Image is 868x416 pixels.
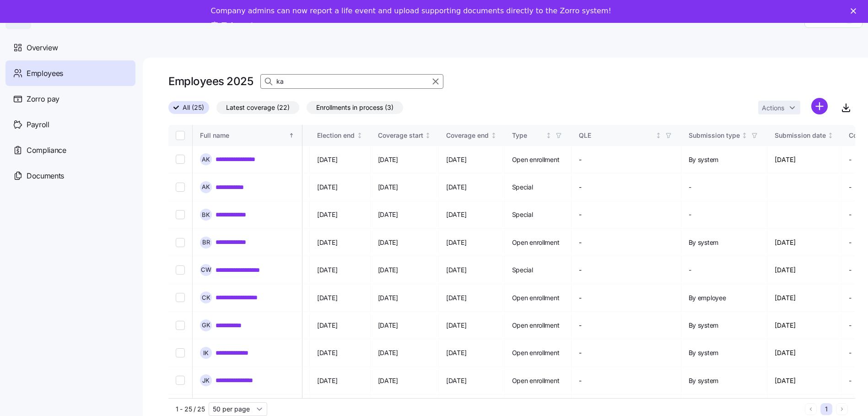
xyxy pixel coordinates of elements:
[5,60,135,86] a: Employees
[211,21,268,31] a: Take a tour
[310,125,371,146] th: Election endNot sorted
[317,210,337,219] span: [DATE]
[288,132,295,139] div: Sorted ascending
[775,130,826,140] div: Submission date
[378,210,398,219] span: [DATE]
[317,321,337,330] span: [DATE]
[446,183,466,192] span: [DATE]
[849,238,852,247] span: -
[446,293,466,303] span: [DATE]
[767,339,842,367] td: [DATE]
[27,170,64,182] span: Documents
[317,155,337,164] span: [DATE]
[378,130,423,140] div: Coverage start
[425,132,431,139] div: Not sorted
[202,184,210,190] span: A K
[579,130,654,140] div: QLE
[689,130,740,140] div: Submission type
[27,119,49,130] span: Payroll
[446,130,489,140] div: Coverage end
[689,265,691,275] span: -
[849,321,852,330] span: -
[317,183,337,192] span: [DATE]
[851,8,860,14] div: Close
[202,239,210,245] span: B R
[545,132,552,139] div: Not sorted
[439,125,505,146] th: Coverage endNot sorted
[317,238,337,247] span: [DATE]
[176,155,185,164] input: Select record 1
[176,348,185,357] input: Select record 8
[176,131,185,140] input: Select all records
[571,339,681,367] td: -
[767,125,842,146] th: Submission dateNot sorted
[767,229,842,256] td: [DATE]
[681,125,767,146] th: Submission typeNot sorted
[378,321,398,330] span: [DATE]
[512,155,560,164] span: Open enrollment
[176,405,205,414] span: 1 - 25 / 25
[767,367,842,394] td: [DATE]
[491,132,497,139] div: Not sorted
[811,98,828,114] svg: add icon
[5,86,135,112] a: Zorro pay
[571,229,681,256] td: -
[849,210,852,219] span: -
[571,312,681,339] td: -
[512,348,560,357] span: Open enrollment
[211,6,611,16] div: Company admins can now report a life event and upload supporting documents directly to the Zorro ...
[512,210,533,219] span: Special
[317,130,355,140] div: Election end
[446,210,466,219] span: [DATE]
[202,322,210,328] span: G K
[571,284,681,312] td: -
[203,350,209,356] span: I K
[827,132,834,139] div: Not sorted
[317,293,337,303] span: [DATE]
[446,155,466,164] span: [DATE]
[378,238,398,247] span: [DATE]
[356,132,363,139] div: Not sorted
[512,376,560,385] span: Open enrollment
[767,256,842,284] td: [DATE]
[689,238,718,247] span: By system
[689,376,718,385] span: By system
[446,376,466,385] span: [DATE]
[689,293,726,303] span: By employee
[689,183,691,192] span: -
[512,130,544,140] div: Type
[767,284,842,312] td: [DATE]
[5,35,135,60] a: Overview
[378,155,398,164] span: [DATE]
[512,321,560,330] span: Open enrollment
[849,348,852,357] span: -
[512,293,560,303] span: Open enrollment
[317,376,337,385] span: [DATE]
[378,376,398,385] span: [DATE]
[655,132,662,139] div: Not sorted
[27,145,66,156] span: Compliance
[446,265,466,275] span: [DATE]
[805,403,817,415] button: Previous page
[317,348,337,357] span: [DATE]
[446,348,466,357] span: [DATE]
[571,201,681,229] td: -
[689,321,718,330] span: By system
[378,265,398,275] span: [DATE]
[27,68,63,79] span: Employees
[767,312,842,339] td: [DATE]
[176,293,185,302] input: Select record 6
[200,130,287,140] div: Full name
[202,378,210,384] span: J K
[512,183,533,192] span: Special
[378,183,398,192] span: [DATE]
[201,267,211,273] span: C W
[176,210,185,219] input: Select record 3
[27,93,59,105] span: Zorro pay
[571,256,681,284] td: -
[512,265,533,275] span: Special
[446,321,466,330] span: [DATE]
[571,125,681,146] th: QLENot sorted
[202,295,210,301] span: C K
[183,102,204,113] span: All (25)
